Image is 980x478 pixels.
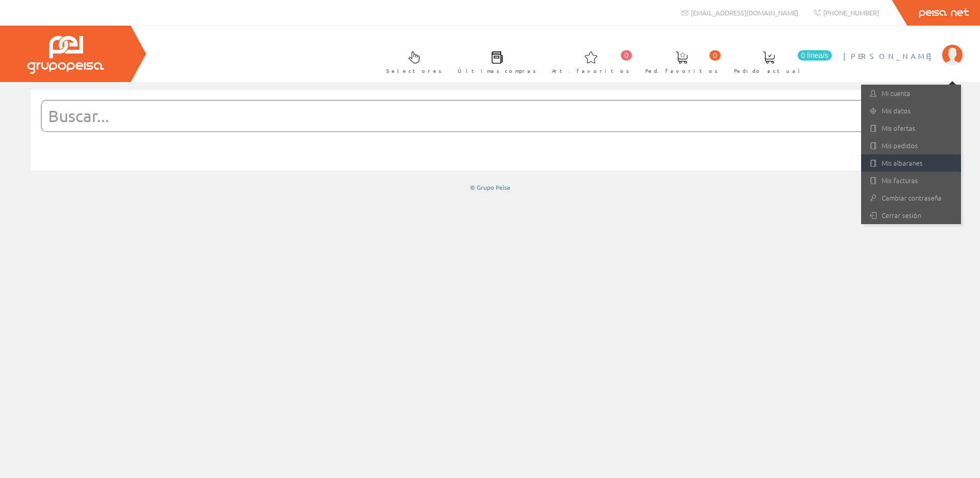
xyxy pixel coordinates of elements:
span: 0 [709,50,721,61]
span: Últimas compras [458,66,536,76]
span: Art. favoritos [552,66,629,76]
a: Mis albaranes [861,154,961,172]
a: Mis ofertas [861,120,961,137]
span: Pedido actual [734,66,804,76]
span: [PHONE_NUMBER] [823,8,879,17]
div: © Grupo Peisa [31,183,949,192]
span: [EMAIL_ADDRESS][DOMAIN_NAME] [691,8,798,17]
span: 0 [621,50,632,61]
span: Ped. favoritos [645,66,718,76]
input: Buscar... [42,101,913,131]
span: Selectores [386,66,442,76]
a: Mis facturas [861,172,961,189]
span: [PERSON_NAME] [843,51,937,61]
a: Últimas compras [447,43,541,80]
a: Mis datos [861,102,961,120]
img: Grupo Peisa [27,36,104,74]
a: Mis pedidos [861,137,961,154]
span: 0 línea/s [798,50,832,61]
a: Cerrar sesión [861,207,961,224]
a: [PERSON_NAME] [843,43,963,52]
a: Cambiar contraseña [861,189,961,207]
a: Mi cuenta [861,85,961,102]
a: Selectores [376,43,447,80]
